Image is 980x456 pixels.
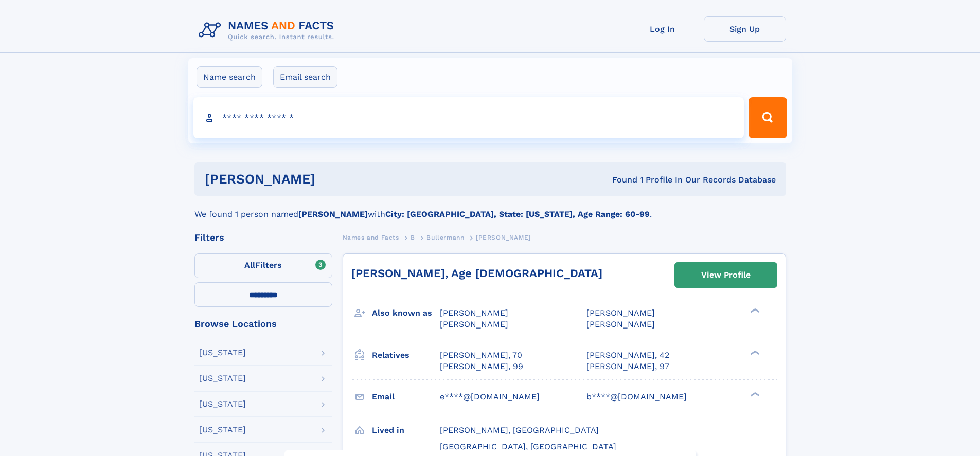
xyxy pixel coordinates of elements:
[440,350,522,361] a: [PERSON_NAME], 70
[440,319,508,329] span: [PERSON_NAME]
[701,263,751,287] div: View Profile
[675,263,777,287] a: View Profile
[440,425,599,435] span: [PERSON_NAME], [GEOGRAPHIC_DATA]
[372,346,440,364] h3: Relatives
[411,231,415,244] a: B
[372,304,440,322] h3: Also known as
[298,209,368,219] b: [PERSON_NAME]
[194,196,786,221] div: We found 1 person named with .
[426,231,464,244] a: Bullermann
[586,319,655,329] span: [PERSON_NAME]
[197,66,262,88] label: Name search
[704,16,786,42] a: Sign Up
[343,231,399,244] a: Names and Facts
[464,174,776,186] div: Found 1 Profile In Our Records Database
[194,16,343,44] img: Logo Names and Facts
[586,361,669,372] a: [PERSON_NAME], 97
[586,308,655,318] span: [PERSON_NAME]
[586,350,669,361] a: [PERSON_NAME], 42
[194,253,332,278] label: Filters
[748,349,760,356] div: ❯
[199,400,246,408] div: [US_STATE]
[440,361,523,372] a: [PERSON_NAME], 99
[199,426,246,434] div: [US_STATE]
[199,349,246,357] div: [US_STATE]
[476,234,531,241] span: [PERSON_NAME]
[748,391,760,397] div: ❯
[372,422,440,439] h3: Lived in
[199,374,246,382] div: [US_STATE]
[244,260,255,270] span: All
[749,97,787,138] button: Search Button
[426,234,464,241] span: Bullermann
[621,16,704,42] a: Log In
[411,234,415,241] span: B
[748,307,760,314] div: ❯
[440,442,616,451] span: [GEOGRAPHIC_DATA], [GEOGRAPHIC_DATA]
[385,209,650,219] b: City: [GEOGRAPHIC_DATA], State: [US_STATE], Age Range: 60-99
[351,267,602,280] a: [PERSON_NAME], Age [DEMOGRAPHIC_DATA]
[273,66,337,88] label: Email search
[193,97,744,138] input: search input
[194,233,332,242] div: Filters
[194,319,332,329] div: Browse Locations
[440,308,508,318] span: [PERSON_NAME]
[205,173,464,186] h1: [PERSON_NAME]
[372,388,440,406] h3: Email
